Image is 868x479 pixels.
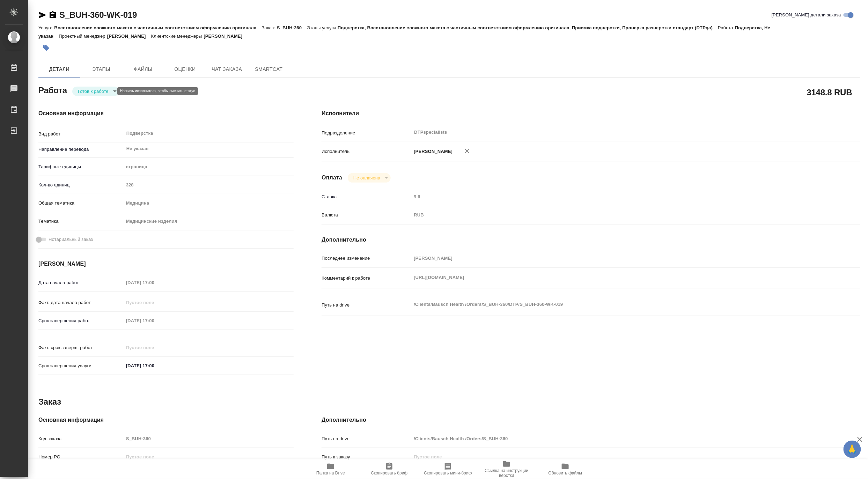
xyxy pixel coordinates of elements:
div: Медицинские изделия [124,215,294,227]
button: Скопировать ссылку для ЯМессенджера [38,11,47,19]
button: Добавить тэг [38,40,54,56]
span: Папка на Drive [316,471,345,476]
p: S_BUH-360 [277,25,307,30]
button: Папка на Drive [301,459,360,479]
p: Клиентские менеджеры [151,34,204,39]
p: Путь на drive [322,435,411,442]
button: Скопировать ссылку [49,11,57,19]
input: Пустое поле [124,278,185,288]
div: RUB [411,209,815,221]
span: Файлы [126,65,160,74]
input: Пустое поле [124,434,294,444]
p: [PERSON_NAME] [411,148,453,155]
p: Тарифные единицы [38,163,124,170]
p: Услуга [38,25,54,30]
p: Код заказа [38,435,124,442]
h4: [PERSON_NAME] [38,260,294,268]
button: Обновить файлы [536,459,595,479]
p: Ставка [322,193,411,200]
p: Номер РО [38,454,124,460]
p: Комментарий к работе [322,275,411,282]
button: Скопировать мини-бриф [419,459,477,479]
span: Обновить файлы [549,471,582,476]
button: 🙏 [844,441,861,458]
p: Вид работ [38,131,124,138]
span: Нотариальный заказ [49,236,93,243]
input: Пустое поле [411,434,815,444]
h4: Дополнительно [322,416,860,424]
p: Срок завершения работ [38,317,124,324]
p: [PERSON_NAME] [204,34,248,39]
p: Восстановление сложного макета с частичным соответствием оформлению оригинала [54,25,262,30]
input: Пустое поле [411,452,815,462]
span: Скопировать бриф [371,471,407,476]
textarea: /Clients/Bausch Health /Orders/S_BUH-360/DTP/S_BUH-360-WK-019 [411,299,815,310]
a: S_BUH-360-WK-019 [59,10,137,20]
p: Тематика [38,218,124,225]
span: Этапы [84,65,118,74]
input: Пустое поле [124,316,185,326]
p: Общая тематика [38,200,124,207]
input: ✎ Введи что-нибудь [124,361,185,371]
input: Пустое поле [124,180,294,190]
span: 🙏 [846,442,858,457]
span: Ссылка на инструкции верстки [481,468,532,478]
textarea: [URL][DOMAIN_NAME] [411,272,815,283]
div: Медицина [124,197,294,209]
input: Пустое поле [124,452,294,462]
p: Направление перевода [38,146,124,153]
span: [PERSON_NAME] детали заказа [772,12,841,19]
button: Ссылка на инструкции верстки [477,459,536,479]
button: Удалить исполнителя [459,143,475,159]
p: Кол-во единиц [38,182,124,189]
div: Готов к работе [348,173,391,183]
div: Готов к работе [72,87,119,96]
button: Скопировать бриф [360,459,419,479]
p: Работа [718,25,735,30]
h4: Основная информация [38,416,294,424]
p: Последнее изменение [322,255,411,262]
p: Валюта [322,212,411,219]
span: Детали [43,65,76,74]
input: Пустое поле [411,192,815,202]
p: [PERSON_NAME] [107,34,151,39]
p: Исполнитель [322,148,411,155]
span: Чат заказа [210,65,244,74]
span: Оценки [168,65,202,74]
span: SmartCat [252,65,286,74]
p: Подверстка, Восстановление сложного макета с частичным соответствием оформлению оригинала, Приемк... [338,25,718,30]
p: Факт. дата начала работ [38,299,124,306]
button: Готов к работе [76,88,111,94]
p: Дата начала работ [38,279,124,286]
p: Путь на drive [322,302,411,309]
p: Факт. срок заверш. работ [38,344,124,351]
p: Проектный менеджер [59,34,107,39]
p: Путь к заказу [322,454,411,460]
p: Заказ: [262,25,277,30]
p: Этапы услуги [307,25,338,30]
input: Пустое поле [124,342,185,353]
div: страница [124,161,294,173]
input: Пустое поле [411,253,815,263]
input: Пустое поле [124,297,185,308]
h2: 3148.8 RUB [807,86,852,98]
p: Срок завершения услуги [38,362,124,369]
button: Не оплачена [351,175,382,181]
h2: Заказ [38,396,61,407]
span: Скопировать мини-бриф [424,471,472,476]
p: Подразделение [322,130,411,137]
h4: Основная информация [38,109,294,118]
h4: Дополнительно [322,236,860,244]
h2: Работа [38,83,67,96]
h4: Оплата [322,174,342,182]
h4: Исполнители [322,109,860,118]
